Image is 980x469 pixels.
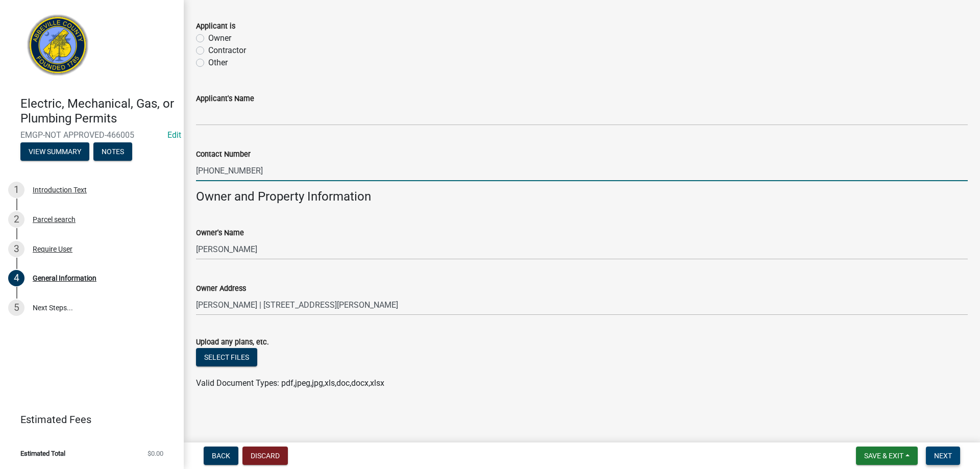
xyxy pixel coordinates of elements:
a: Edit [167,130,181,140]
div: 3 [8,241,24,257]
label: Applicant's Name [196,95,254,103]
div: 2 [8,211,24,228]
h4: Electric, Mechanical, Gas, or Plumbing Permits [20,96,176,126]
label: Applicant is [196,23,235,30]
button: Discard [242,447,288,465]
label: Owner's Name [196,230,244,237]
label: Contractor [208,44,246,57]
label: Contact Number [196,151,251,158]
img: Abbeville County, South Carolina [20,11,95,86]
span: $0.00 [148,450,163,457]
wm-modal-confirm: Summary [20,148,89,156]
div: Require User [33,245,72,253]
h4: Owner and Property Information [196,189,968,204]
span: Next [934,452,952,460]
span: Estimated Total [20,450,65,457]
button: Notes [93,142,132,161]
span: Back [212,452,230,460]
button: Next [926,447,960,465]
div: Introduction Text [33,186,87,193]
div: 5 [8,300,24,316]
button: Back [204,447,238,465]
span: Valid Document Types: pdf,jpeg,jpg,xls,doc,docx,xlsx [196,378,384,388]
label: Owner Address [196,285,246,292]
div: 4 [8,270,24,286]
wm-modal-confirm: Edit Application Number [167,130,181,140]
a: Estimated Fees [8,409,167,430]
button: Save & Exit [856,447,918,465]
div: 1 [8,182,24,198]
button: Select files [196,348,257,366]
span: Save & Exit [864,452,903,460]
button: View Summary [20,142,89,161]
div: General Information [33,275,96,282]
label: Upload any plans, etc. [196,339,269,346]
label: Other [208,57,228,69]
label: Owner [208,32,231,44]
span: EMGP-NOT APPROVED-466005 [20,130,163,140]
div: Parcel search [33,216,76,223]
wm-modal-confirm: Notes [93,148,132,156]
